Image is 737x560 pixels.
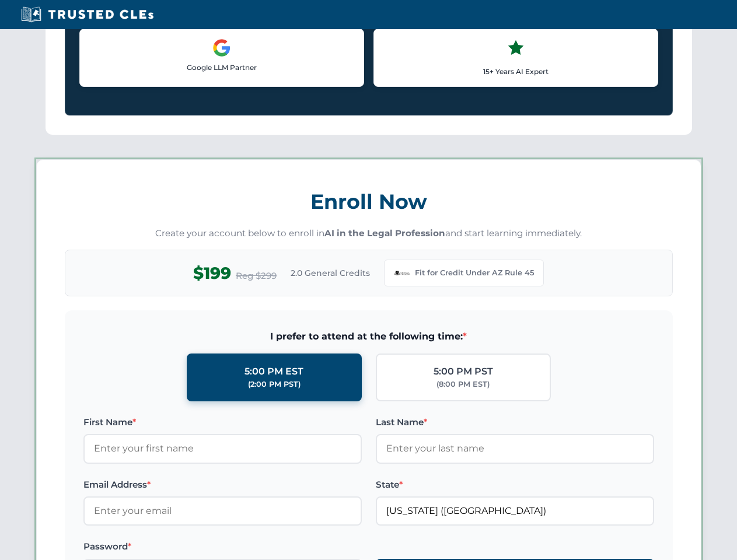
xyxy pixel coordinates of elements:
span: $199 [193,260,231,286]
div: (2:00 PM PST) [248,379,301,390]
div: 5:00 PM EST [244,364,303,379]
input: Enter your first name [83,434,362,463]
label: Password [83,540,362,554]
span: 2.0 General Credits [291,267,370,279]
span: I prefer to attend at the following time: [83,329,654,344]
input: Arizona (AZ) [376,496,654,526]
p: 15+ Years AI Expert [383,66,648,77]
input: Enter your last name [376,434,654,463]
span: Fit for Credit Under AZ Rule 45 [415,267,534,279]
img: Arizona Bar [394,265,410,281]
div: 5:00 PM PST [434,364,493,379]
label: First Name [83,415,362,429]
img: Google [212,38,231,57]
input: Enter your email [83,496,362,526]
label: State [376,478,654,492]
strong: AI in the Legal Profession [324,228,445,239]
label: Last Name [376,415,654,429]
p: Create your account below to enroll in and start learning immediately. [65,227,673,240]
h3: Enroll Now [65,183,673,220]
div: (8:00 PM EST) [436,379,490,390]
span: Reg $299 [236,269,277,283]
label: Email Address [83,478,362,492]
img: Trusted CLEs [18,6,157,23]
p: Google LLM Partner [89,62,354,73]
